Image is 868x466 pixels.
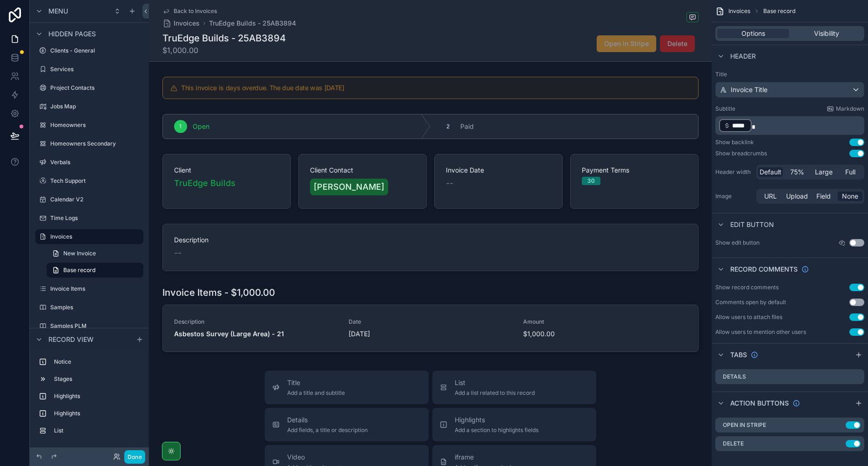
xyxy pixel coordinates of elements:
[174,19,200,28] span: Invoices
[35,62,143,77] a: Services
[209,19,296,28] a: TruEdge Builds - 25AB3894
[54,358,140,366] label: Notice
[35,300,143,315] a: Samples
[63,250,96,257] span: New Invoice
[124,450,145,464] button: Done
[715,193,753,200] label: Image
[730,220,774,229] span: Edit button
[730,52,756,61] span: Header
[48,335,94,344] span: Record view
[50,84,141,92] label: Project Contacts
[760,167,781,177] span: Default
[814,29,839,38] span: Visibility
[723,421,766,429] label: Open in Stripe
[50,233,138,240] label: Invoices
[35,155,143,170] a: Verbals
[730,399,789,408] span: Action buttons
[741,29,765,38] span: Options
[50,159,141,166] label: Verbals
[35,211,143,226] a: Time Logs
[63,266,95,274] span: Base record
[162,45,286,56] span: $1,000.00
[816,192,831,201] span: Field
[35,118,143,133] a: Homeowners
[455,453,511,462] span: iframe
[764,192,777,201] span: URL
[47,263,143,278] a: Base record
[723,440,744,447] label: Delete
[715,313,782,321] div: Allow users to attach files
[723,373,746,380] label: Details
[162,7,217,15] a: Back to Invoices
[715,284,779,291] div: Show record comments
[35,80,143,95] a: Project Contacts
[50,196,141,203] label: Calendar V2
[35,229,143,244] a: Invoices
[715,168,753,176] label: Header width
[50,66,141,73] label: Services
[54,410,140,417] label: Highlights
[48,7,68,16] span: Menu
[287,453,341,462] span: Video
[30,350,149,447] div: scrollable content
[50,322,141,330] label: Samples PLM
[432,408,596,441] button: HighlightsAdd a section to highlights fields
[715,328,806,336] div: Allow users to mention other users
[35,43,143,58] a: Clients - General
[715,239,760,246] label: Show edit button
[763,7,795,15] span: Base record
[50,140,141,147] label: Homeowners Secondary
[162,32,286,45] h1: TruEdge Builds - 25AB3894
[731,85,767,94] span: Invoice Title
[715,299,786,306] div: Comments open by default
[287,389,345,397] span: Add a title and subtitle
[455,426,538,434] span: Add a section to highlights fields
[455,378,535,387] span: List
[715,82,864,98] button: Invoice Title
[35,281,143,296] a: Invoice Items
[50,214,141,222] label: Time Logs
[48,29,96,39] span: Hidden pages
[715,150,767,157] div: Show breadcrumbs
[842,192,858,201] span: None
[50,304,141,311] label: Samples
[35,192,143,207] a: Calendar V2
[815,167,833,177] span: Large
[715,105,735,113] label: Subtitle
[790,167,804,177] span: 75%
[786,192,808,201] span: Upload
[47,246,143,261] a: New Invoice
[174,7,217,15] span: Back to Invoices
[54,427,140,434] label: List
[54,393,140,400] label: Highlights
[35,136,143,151] a: Homeowners Secondary
[35,319,143,333] a: Samples PLM
[50,103,141,110] label: Jobs Map
[715,139,754,146] div: Show backlink
[715,71,864,78] label: Title
[265,371,429,404] button: TitleAdd a title and subtitle
[287,378,345,387] span: Title
[287,415,368,425] span: Details
[836,105,864,113] span: Markdown
[35,173,143,188] a: Tech Support
[50,121,141,129] label: Homeowners
[50,47,141,54] label: Clients - General
[432,371,596,404] button: ListAdd a list related to this record
[265,408,429,441] button: DetailsAdd fields, a title or description
[455,389,535,397] span: Add a list related to this record
[35,99,143,114] a: Jobs Map
[728,7,750,15] span: Invoices
[827,105,864,113] a: Markdown
[50,177,141,185] label: Tech Support
[50,285,141,293] label: Invoice Items
[845,167,855,177] span: Full
[162,19,200,28] a: Invoices
[730,350,747,359] span: Tabs
[455,415,538,425] span: Highlights
[287,426,368,434] span: Add fields, a title or description
[54,375,140,383] label: Stages
[730,265,798,274] span: Record comments
[715,116,864,135] div: scrollable content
